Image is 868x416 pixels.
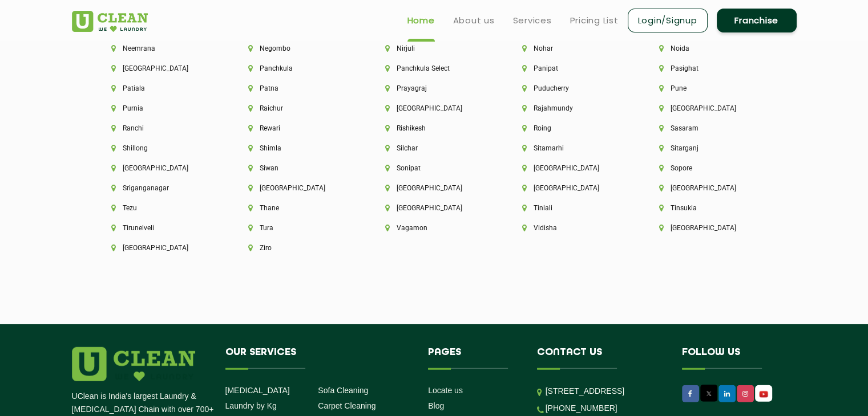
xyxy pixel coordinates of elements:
[248,104,346,112] li: Raichur
[407,14,435,27] a: Home
[72,11,148,32] img: UClean Laundry and Dry Cleaning
[659,184,757,192] li: [GEOGRAPHIC_DATA]
[385,64,483,72] li: Panchkula Select
[385,124,483,132] li: Rishikesh
[659,84,757,92] li: Pune
[248,64,346,72] li: Panchkula
[248,84,346,92] li: Patna
[111,124,209,132] li: Ranchi
[248,204,346,212] li: Thane
[756,388,771,400] img: UClean Laundry and Dry Cleaning
[385,104,483,112] li: [GEOGRAPHIC_DATA]
[659,104,757,112] li: [GEOGRAPHIC_DATA]
[111,184,209,192] li: Sriganganagar
[522,104,620,112] li: Rajahmundy
[522,164,620,172] li: [GEOGRAPHIC_DATA]
[225,401,277,410] a: Laundry by Kg
[318,401,376,410] a: Carpet Cleaning
[522,44,620,52] li: Nohar
[72,347,195,381] img: logo.png
[248,164,346,172] li: Siwan
[522,144,620,152] li: Sitamarhi
[111,164,209,172] li: [GEOGRAPHIC_DATA]
[385,184,483,192] li: [GEOGRAPHIC_DATA]
[248,144,346,152] li: Shimla
[385,144,483,152] li: Silchar
[659,64,757,72] li: Pasighat
[453,14,495,27] a: About us
[428,401,444,410] a: Blog
[522,204,620,212] li: Tiniali
[248,224,346,232] li: Tura
[717,9,797,32] a: Franchise
[659,204,757,212] li: Tinsukia
[225,386,290,395] a: [MEDICAL_DATA]
[659,224,757,232] li: [GEOGRAPHIC_DATA]
[385,224,483,232] li: Vagamon
[111,104,209,112] li: Purnia
[111,204,209,212] li: Tezu
[659,164,757,172] li: Sopore
[385,44,483,52] li: Nirjuli
[111,144,209,152] li: Shillong
[111,44,209,52] li: Neemrana
[111,244,209,252] li: [GEOGRAPHIC_DATA]
[546,403,617,413] a: [PHONE_NUMBER]
[428,386,463,395] a: Locate us
[659,144,757,152] li: Sitarganj
[385,164,483,172] li: Sonipat
[111,84,209,92] li: Patiala
[248,124,346,132] li: Rewari
[513,14,552,27] a: Services
[385,204,483,212] li: [GEOGRAPHIC_DATA]
[570,14,619,27] a: Pricing List
[522,184,620,192] li: [GEOGRAPHIC_DATA]
[225,347,411,369] h4: Our Services
[522,64,620,72] li: Panipat
[111,64,209,72] li: [GEOGRAPHIC_DATA]
[522,124,620,132] li: Roing
[682,347,782,369] h4: Follow us
[659,124,757,132] li: Sasaram
[385,84,483,92] li: Prayagraj
[318,386,368,395] a: Sofa Cleaning
[546,385,665,398] p: [STREET_ADDRESS]
[522,84,620,92] li: Puducherry
[111,224,209,232] li: Tirunelveli
[248,184,346,192] li: [GEOGRAPHIC_DATA]
[659,44,757,52] li: Noida
[537,347,665,369] h4: Contact us
[248,44,346,52] li: Negombo
[522,224,620,232] li: Vidisha
[628,9,708,32] a: Login/Signup
[428,347,520,369] h4: Pages
[248,244,346,252] li: Ziro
